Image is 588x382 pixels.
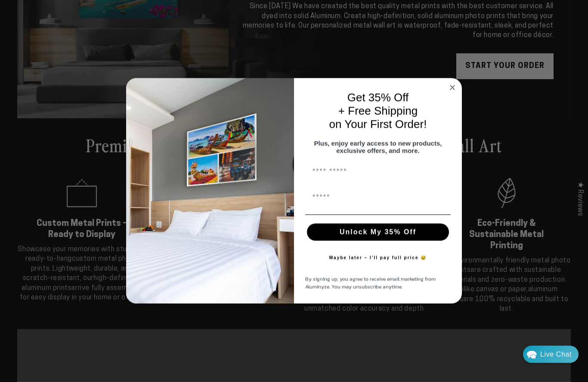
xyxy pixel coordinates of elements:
[329,118,427,131] span: on Your First Order!
[314,140,442,154] span: Plus, enjoy early access to new products, exclusive offers, and more.
[305,215,451,215] img: underline
[338,105,418,117] span: + Free Shipping
[523,346,579,363] div: Chat widget toggle
[447,83,458,93] button: Close dialog
[126,78,294,304] img: 728e4f65-7e6c-44e2-b7d1-0292a396982f.jpeg
[325,250,431,267] button: Maybe later – I’ll pay full price 😅
[347,91,409,104] span: Get 35% Off
[305,275,436,291] span: By signing up, you agree to receive email marketing from Aluminyze. You may unsubscribe anytime.
[307,224,449,241] button: Unlock My 35% Off
[540,346,572,363] div: Contact Us Directly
